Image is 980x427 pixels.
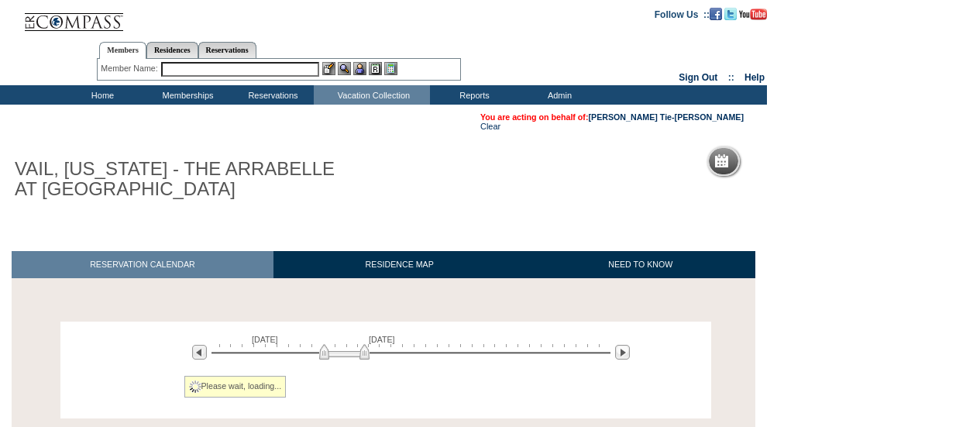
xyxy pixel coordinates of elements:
[338,62,351,75] img: View
[480,112,744,122] span: You are acting on behalf of:
[198,42,256,58] a: Reservations
[480,122,500,131] a: Clear
[734,157,853,167] h5: Reservation Calendar
[314,85,430,105] td: Vacation Collection
[58,85,143,105] td: Home
[724,8,737,20] img: Follow us on Twitter
[430,85,515,105] td: Reports
[189,381,201,393] img: spinner2.gif
[353,62,366,75] img: Impersonate
[146,42,198,58] a: Residences
[739,9,767,18] a: Subscribe to our YouTube Channel
[184,376,287,398] div: Please wait, loading...
[252,335,278,344] span: [DATE]
[273,251,526,278] a: RESIDENCE MAP
[515,85,600,105] td: Admin
[728,72,734,83] span: ::
[724,9,737,18] a: Follow us on Twitter
[655,8,710,20] td: Follow Us ::
[369,62,382,75] img: Reservations
[322,62,335,75] img: b_edit.gif
[143,85,229,105] td: Memberships
[525,251,755,278] a: NEED TO KNOW
[12,156,359,203] h1: VAIL, [US_STATE] - THE ARRABELLE AT [GEOGRAPHIC_DATA]
[192,345,207,360] img: Previous
[679,72,717,83] a: Sign Out
[710,9,722,18] a: Become our fan on Facebook
[615,345,630,360] img: Next
[12,251,273,278] a: RESERVATION CALENDAR
[229,85,314,105] td: Reservations
[710,8,722,20] img: Become our fan on Facebook
[739,9,767,20] img: Subscribe to our YouTube Channel
[744,72,765,83] a: Help
[369,335,395,344] span: [DATE]
[384,62,397,75] img: b_calculator.gif
[99,42,146,59] a: Members
[101,62,160,75] div: Member Name:
[588,112,744,122] a: [PERSON_NAME] Tie-[PERSON_NAME]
